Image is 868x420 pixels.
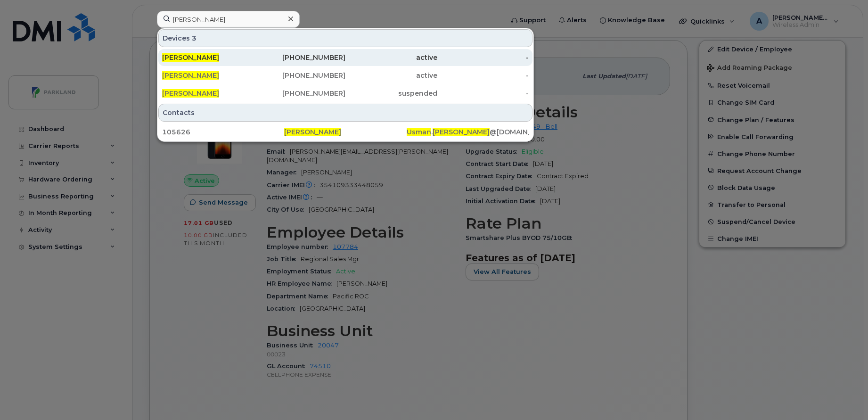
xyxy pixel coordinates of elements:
div: 105626 [162,127,284,137]
span: [PERSON_NAME] [162,53,219,62]
div: - [437,89,529,98]
span: [PERSON_NAME] [284,128,341,136]
div: - [437,53,529,62]
a: 105626[PERSON_NAME]Usman.[PERSON_NAME]@[DOMAIN_NAME] [158,124,532,140]
div: Devices [158,29,532,47]
a: [PERSON_NAME][PHONE_NUMBER]suspended- [158,85,532,102]
input: Find something... [157,11,300,28]
div: [PHONE_NUMBER] [254,53,346,62]
div: active [345,53,437,62]
span: Usman [407,128,431,136]
div: . @[DOMAIN_NAME] [407,127,529,137]
div: - [437,71,529,80]
div: active [345,71,437,80]
div: Contacts [158,104,532,122]
span: [PERSON_NAME] [162,71,219,80]
span: [PERSON_NAME] [433,128,490,136]
a: [PERSON_NAME][PHONE_NUMBER]active- [158,49,532,66]
div: [PHONE_NUMBER] [254,89,346,98]
div: suspended [345,89,437,98]
a: [PERSON_NAME][PHONE_NUMBER]active- [158,67,532,84]
span: 3 [192,33,197,43]
span: [PERSON_NAME] [162,89,219,98]
div: [PHONE_NUMBER] [254,71,346,80]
